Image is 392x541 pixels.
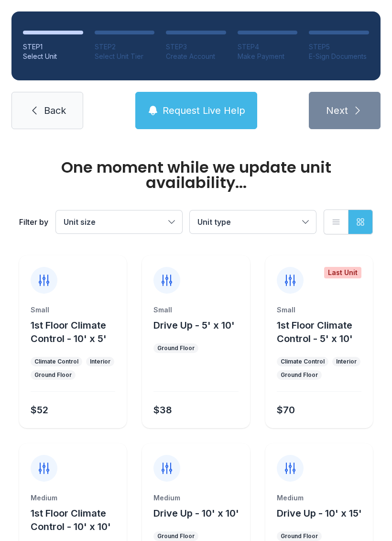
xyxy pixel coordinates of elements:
[44,104,66,117] span: Back
[95,52,155,61] div: Select Unit Tier
[153,507,239,520] button: Drive Up - 10' x 10'
[31,403,48,417] div: $52
[277,493,361,503] div: Medium
[157,344,195,352] div: Ground Floor
[277,508,362,519] span: Drive Up - 10' x 15'
[153,508,239,519] span: Drive Up - 10' x 10'
[277,319,369,345] button: 1st Floor Climate Control - 5' x 10'
[31,320,107,344] span: 1st Floor Climate Control - 10' x 5'
[31,507,123,533] button: 1st Floor Climate Control - 10' x 10'
[153,319,235,332] button: Drive Up - 5' x 10'
[336,358,357,365] div: Interior
[163,104,245,117] span: Request Live Help
[277,507,362,520] button: Drive Up - 10' x 15'
[153,305,238,315] div: Small
[31,493,115,503] div: Medium
[281,371,318,379] div: Ground Floor
[34,358,78,365] div: Climate Control
[324,267,361,278] div: Last Unit
[166,42,226,52] div: STEP 3
[190,210,316,233] button: Unit type
[277,320,353,344] span: 1st Floor Climate Control - 5' x 10'
[277,305,361,315] div: Small
[95,42,155,52] div: STEP 2
[153,403,172,417] div: $38
[153,320,235,331] span: Drive Up - 5' x 10'
[31,508,111,532] span: 1st Floor Climate Control - 10' x 10'
[157,532,195,540] div: Ground Floor
[31,305,115,315] div: Small
[23,52,83,61] div: Select Unit
[281,358,325,365] div: Climate Control
[238,52,298,61] div: Make Payment
[309,52,369,61] div: E-Sign Documents
[166,52,226,61] div: Create Account
[326,104,348,117] span: Next
[153,493,238,503] div: Medium
[238,42,298,52] div: STEP 4
[34,371,72,379] div: Ground Floor
[23,42,83,52] div: STEP 1
[64,217,96,227] span: Unit size
[90,358,110,365] div: Interior
[19,216,48,228] div: Filter by
[197,217,231,227] span: Unit type
[281,532,318,540] div: Ground Floor
[56,210,182,233] button: Unit size
[309,42,369,52] div: STEP 5
[277,403,295,417] div: $70
[31,319,123,345] button: 1st Floor Climate Control - 10' x 5'
[19,160,373,190] div: One moment while we update unit availability...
